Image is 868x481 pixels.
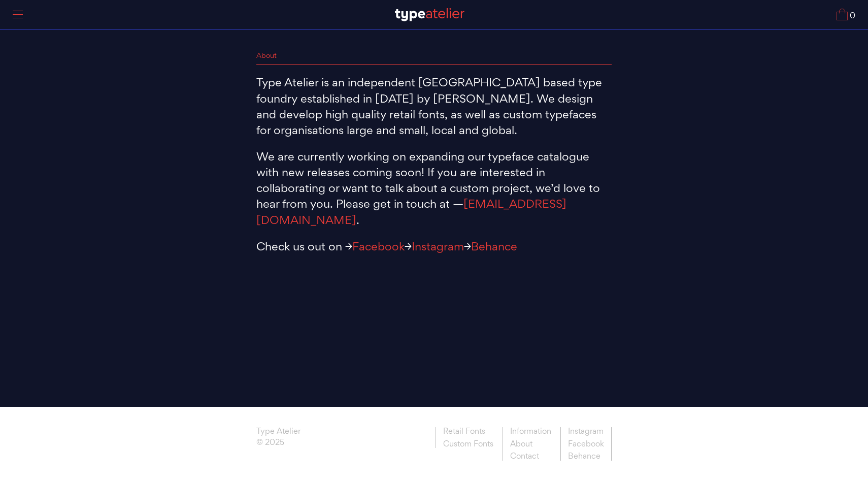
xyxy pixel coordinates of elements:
[503,427,558,438] a: Information
[352,239,405,255] a: Facebook
[395,8,464,21] img: TA_Logo.svg
[256,51,612,65] h1: About
[256,438,301,450] span: © 2025
[503,450,558,461] a: Contact
[412,239,464,255] a: Instagram
[256,427,301,438] a: Type Atelier
[837,9,855,20] a: 0
[560,450,612,461] a: Behance
[436,438,500,448] a: Custom Fonts
[256,149,612,228] p: We are currently working on expanding our typeface catalogue with new releases coming soon! If yo...
[848,12,855,20] span: 0
[256,75,612,138] p: Type Atelier is an independent [GEOGRAPHIC_DATA] based type foundry established in [DATE] by [PER...
[436,427,500,438] a: Retail Fonts
[503,438,558,451] a: About
[560,438,612,451] a: Facebook
[837,9,848,20] img: Cart_Icon.svg
[560,427,612,438] a: Instagram
[256,239,612,254] p: Check us out on → → →
[471,239,517,255] a: Behance
[256,196,566,228] a: [EMAIL_ADDRESS][DOMAIN_NAME]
